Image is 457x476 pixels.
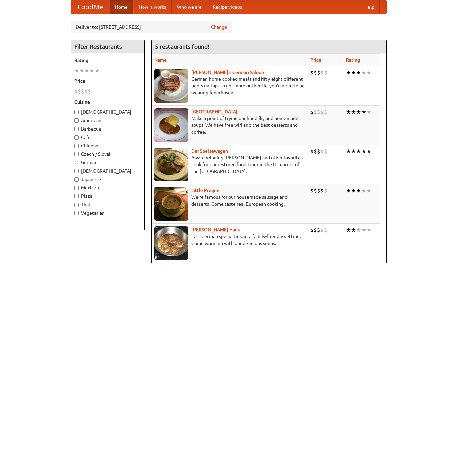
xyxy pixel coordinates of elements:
[366,148,371,155] li: ★
[351,187,356,194] li: ★
[317,108,320,116] li: $
[361,187,366,194] li: ★
[324,226,327,234] li: $
[74,125,141,132] label: Barbecue
[84,67,89,74] li: ★
[351,108,356,116] li: ★
[346,108,351,116] li: ★
[74,152,79,156] input: Czech / Slovak
[154,226,188,260] img: kohlhaus.jpg
[361,108,366,116] li: ★
[133,0,172,14] a: How it works
[74,177,79,182] input: Japanese
[71,0,110,14] a: FoodMe
[351,69,356,76] li: ★
[351,226,356,234] li: ★
[74,134,141,141] label: Cafe
[154,187,188,221] img: littleprague.jpg
[191,188,219,193] a: Little Prague
[154,233,305,247] p: East German specialties, in a family-friendly setting. Come warm up with our delicious soups.
[154,194,305,207] p: We're famous for our housemade sausage and desserts. Come taste real European cooking.
[74,194,79,198] input: Pizza
[71,21,232,33] div: Deliver to: [STREET_ADDRESS]
[361,226,366,234] li: ★
[314,148,317,155] li: $
[317,69,320,76] li: $
[366,187,371,194] li: ★
[346,57,360,63] a: Rating
[191,109,237,114] a: [GEOGRAPHIC_DATA]
[310,187,314,194] li: $
[89,67,94,74] li: ★
[191,148,228,154] a: Der Speisewagen
[317,226,320,234] li: $
[310,148,314,155] li: $
[74,159,141,166] label: German
[74,78,141,84] h5: Price
[154,115,305,135] p: Make a point of trying our knedlíky and homemade soups. We have free wifi and the best desserts a...
[154,69,188,103] img: esthers.jpg
[84,88,88,95] li: $
[356,108,361,116] li: ★
[78,88,81,95] li: $
[74,144,79,148] input: Chinese
[74,186,79,190] input: Mexican
[366,108,371,116] li: ★
[74,110,79,114] input: [DEMOGRAPHIC_DATA]
[314,226,317,234] li: $
[356,69,361,76] li: ★
[356,226,361,234] li: ★
[310,69,314,76] li: $
[324,148,327,155] li: $
[154,76,305,96] p: German home-cooked meals and fifty-eight different beers on tap. To get more authentic, you'd nee...
[320,148,324,155] li: $
[94,67,100,74] li: ★
[74,201,141,208] label: Thai
[74,160,79,165] input: German
[361,148,366,155] li: ★
[320,108,324,116] li: $
[320,226,324,234] li: $
[191,70,264,75] a: [PERSON_NAME]'s German Saloon
[155,43,210,50] ng-pluralize: 5 restaurants found!
[74,135,79,140] input: Cafe
[74,57,141,64] h5: Rating
[320,187,324,194] li: $
[310,57,321,63] a: Price
[310,108,314,116] li: $
[314,187,317,194] li: $
[356,148,361,155] li: ★
[324,108,327,116] li: $
[74,176,141,183] label: Japanese
[154,108,188,142] img: czechpoint.jpg
[346,69,351,76] li: ★
[191,227,240,232] b: [PERSON_NAME] Haus
[324,187,327,194] li: $
[361,69,366,76] li: ★
[346,148,351,155] li: ★
[74,203,79,207] input: Thai
[74,184,141,191] label: Mexican
[74,118,79,123] input: American
[79,67,84,74] li: ★
[356,187,361,194] li: ★
[74,211,79,215] input: Vegetarian
[74,67,79,74] li: ★
[314,108,317,116] li: $
[74,109,141,115] label: [DEMOGRAPHIC_DATA]
[74,210,141,216] label: Vegetarian
[317,187,320,194] li: $
[74,151,141,157] label: Czech / Slovak
[317,148,320,155] li: $
[324,69,327,76] li: $
[310,226,314,234] li: $
[346,187,351,194] li: ★
[207,0,247,14] a: Recipe videos
[74,99,141,105] h5: Cuisine
[110,0,133,14] a: Home
[366,226,371,234] li: ★
[366,69,371,76] li: ★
